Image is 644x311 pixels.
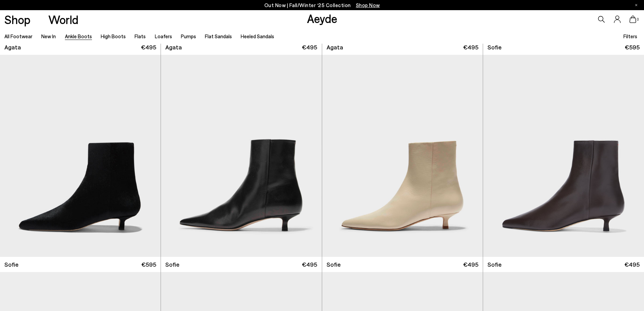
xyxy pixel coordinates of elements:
span: Navigate to /collections/new-in [356,2,380,8]
span: €495 [302,43,317,51]
img: Sofie Leather Ankle Boots [322,55,483,257]
span: €595 [625,43,640,51]
a: New In [41,33,56,39]
span: Agata [165,43,182,51]
a: Ankle Boots [65,33,92,39]
span: €495 [463,260,478,269]
span: Sofie [487,260,502,269]
a: Aeyde [307,11,337,25]
span: Sofie [327,260,341,269]
a: Agata €495 [322,40,483,55]
p: Out Now | Fall/Winter ‘25 Collection [264,1,380,9]
img: Sofie Leather Ankle Boots [483,55,644,257]
a: High Boots [101,33,126,39]
a: Heeled Sandals [241,33,274,39]
span: €495 [624,260,640,269]
span: Agata [4,43,21,51]
a: Flat Sandals [205,33,232,39]
span: €495 [463,43,478,51]
a: Shop [4,14,30,25]
a: Loafers [155,33,172,39]
a: Agata €495 [161,40,321,55]
span: 0 [636,18,640,21]
span: €495 [141,43,156,51]
a: Sofie €495 [483,257,644,272]
a: Sofie €495 [161,257,321,272]
img: Sofie Leather Ankle Boots [161,55,321,257]
span: Filters [623,33,637,39]
a: All Footwear [4,33,32,39]
a: World [48,14,78,25]
a: 0 [629,16,636,23]
a: Flats [135,33,146,39]
span: Sofie [165,260,180,269]
a: Sofie €495 [322,257,483,272]
a: Sofie €595 [483,40,644,55]
span: Sofie [4,260,19,269]
span: Agata [327,43,343,51]
span: Sofie [487,43,502,51]
span: €595 [141,260,156,269]
a: Pumps [181,33,196,39]
span: €495 [302,260,317,269]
